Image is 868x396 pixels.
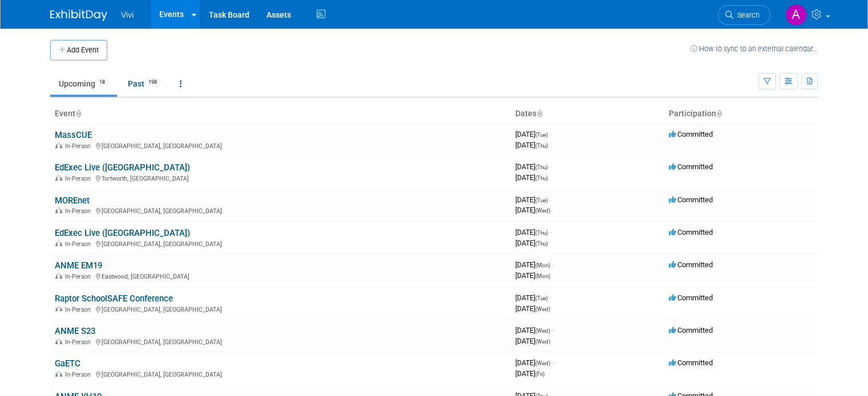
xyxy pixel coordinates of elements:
span: [DATE] [515,326,554,334]
span: 18 [96,78,108,87]
span: In-Person [65,207,94,215]
span: [DATE] [515,239,548,247]
a: Sort by Start Date [536,109,542,118]
span: [DATE] [515,260,554,269]
th: Event [50,104,511,124]
span: [DATE] [515,337,550,345]
span: (Wed) [535,207,550,214]
th: Participation [664,104,818,124]
img: In-Person Event [55,207,62,213]
span: (Wed) [535,306,550,312]
span: (Fri) [535,371,544,377]
div: Tortworth, [GEOGRAPHIC_DATA] [55,173,506,182]
span: Committed [669,195,713,204]
div: [GEOGRAPHIC_DATA], [GEOGRAPHIC_DATA] [55,304,506,313]
span: [DATE] [515,358,554,367]
a: Raptor SchoolSAFE Conference [55,293,173,304]
span: (Wed) [535,328,550,334]
span: - [552,260,554,269]
span: - [550,162,551,171]
span: Committed [669,326,713,334]
span: - [552,326,554,334]
span: [DATE] [515,173,548,182]
span: Committed [669,162,713,171]
img: Amy Barker [785,4,807,26]
img: In-Person Event [55,306,62,312]
span: In-Person [65,175,94,182]
span: (Thu) [535,230,548,236]
span: Committed [669,358,713,367]
span: (Wed) [535,338,550,345]
a: GaETC [55,358,80,369]
img: In-Person Event [55,338,62,344]
span: Vivi [121,10,134,19]
a: ANME S23 [55,326,95,336]
div: [GEOGRAPHIC_DATA], [GEOGRAPHIC_DATA] [55,141,506,150]
a: Upcoming18 [50,73,117,95]
a: Sort by Event Name [75,109,81,118]
span: Committed [669,130,713,138]
img: ExhibitDay [50,10,107,21]
a: Sort by Participation Type [716,109,722,118]
div: [GEOGRAPHIC_DATA], [GEOGRAPHIC_DATA] [55,337,506,346]
span: In-Person [65,273,94,280]
span: [DATE] [515,228,551,236]
a: Past198 [119,73,169,95]
div: Eastwood, [GEOGRAPHIC_DATA] [55,271,506,280]
span: (Mon) [535,273,550,279]
span: - [550,130,551,138]
span: [DATE] [515,369,544,378]
button: Add Event [50,40,107,60]
span: (Mon) [535,262,550,268]
span: [DATE] [515,271,550,280]
div: [GEOGRAPHIC_DATA], [GEOGRAPHIC_DATA] [55,206,506,215]
span: (Thu) [535,240,548,247]
span: [DATE] [515,130,551,138]
span: Committed [669,293,713,302]
span: [DATE] [515,293,551,302]
span: [DATE] [515,162,551,171]
a: MassCUE [55,130,92,140]
span: Committed [669,228,713,236]
span: In-Person [65,306,94,313]
span: 198 [145,78,160,87]
span: In-Person [65,142,94,150]
img: In-Person Event [55,371,62,377]
div: [GEOGRAPHIC_DATA], [GEOGRAPHIC_DATA] [55,369,506,378]
span: In-Person [65,338,94,346]
img: In-Person Event [55,175,62,181]
span: (Tue) [535,132,548,138]
span: In-Person [65,240,94,248]
span: (Thu) [535,164,548,170]
a: ANME EM19 [55,260,102,271]
a: MOREnet [55,195,90,206]
div: [GEOGRAPHIC_DATA], [GEOGRAPHIC_DATA] [55,239,506,248]
a: EdExec Live ([GEOGRAPHIC_DATA]) [55,228,190,238]
span: [DATE] [515,304,550,313]
span: (Tue) [535,295,548,301]
span: - [552,358,554,367]
span: Committed [669,260,713,269]
img: In-Person Event [55,240,62,246]
span: - [550,195,551,204]
img: In-Person Event [55,273,62,279]
span: [DATE] [515,195,551,204]
span: (Thu) [535,175,548,181]
span: - [550,228,551,236]
span: [DATE] [515,206,550,214]
img: In-Person Event [55,142,62,148]
a: EdExec Live ([GEOGRAPHIC_DATA]) [55,162,190,173]
a: How to sync to an external calendar... [691,44,818,53]
span: Search [733,11,760,19]
span: [DATE] [515,141,548,149]
a: Search [718,5,770,25]
span: (Thu) [535,142,548,149]
span: In-Person [65,371,94,378]
span: (Wed) [535,360,550,366]
span: (Tue) [535,197,548,203]
span: - [550,293,551,302]
th: Dates [511,104,664,124]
